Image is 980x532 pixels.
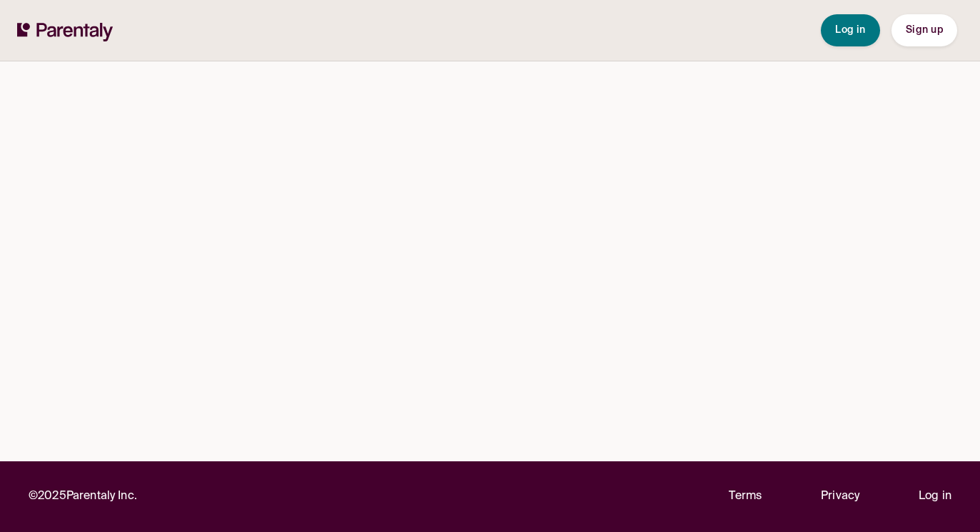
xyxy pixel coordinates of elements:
[29,487,137,506] p: © 2025 Parentaly Inc.
[919,487,951,506] a: Log in
[821,487,859,506] a: Privacy
[835,25,866,35] span: Log in
[906,25,943,35] span: Sign up
[821,14,880,46] button: Log in
[891,14,957,46] button: Sign up
[729,487,762,506] a: Terms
